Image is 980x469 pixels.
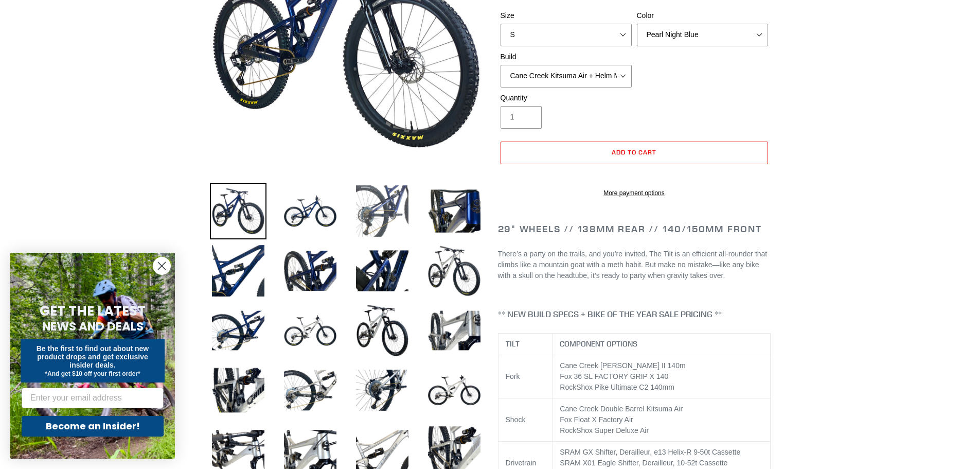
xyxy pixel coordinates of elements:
img: Load image into Gallery viewer, TILT - Complete Bike [282,242,338,299]
span: Be the first to find out about new product drops and get exclusive insider deals. [37,344,149,369]
td: Shock [498,398,553,442]
img: Load image into Gallery viewer, TILT - Complete Bike [354,242,411,299]
img: Load image into Gallery viewer, TILT - Complete Bike [210,242,266,299]
img: Load image into Gallery viewer, TILT - Complete Bike [426,302,483,359]
p: There’s a party on the trails, and you’re invited. The Tilt is an efficient all-rounder that clim... [498,249,771,281]
img: Load image into Gallery viewer, TILT - Complete Bike [426,242,483,299]
button: Add to cart [501,142,768,164]
td: Fork [498,355,553,398]
span: Add to cart [612,148,656,156]
span: GET THE LATEST [40,302,146,320]
h2: 29" Wheels // 138mm Rear // 140/150mm Front [498,223,771,235]
img: Load image into Gallery viewer, TILT - Complete Bike [210,302,266,359]
img: Load image into Gallery viewer, TILT - Complete Bike [354,302,411,359]
img: Load image into Gallery viewer, TILT - Complete Bike [426,183,483,239]
input: Enter your email address [22,388,164,408]
h4: ** NEW BUILD SPECS + BIKE OF THE YEAR SALE PRICING ** [498,309,771,319]
label: Quantity [501,93,632,103]
img: Load image into Gallery viewer, TILT - Complete Bike [282,183,338,239]
th: TILT [498,334,553,355]
span: NEWS AND DEALS [42,318,144,335]
button: Close dialog [153,257,171,275]
img: Load image into Gallery viewer, TILT - Complete Bike [210,362,266,419]
img: Load image into Gallery viewer, TILT - Complete Bike [426,362,483,419]
img: Load image into Gallery viewer, TILT - Complete Bike [282,302,338,359]
td: Cane Creek [PERSON_NAME] II 140m Fox 36 SL FACTORY GRIP X 140 RockShox Pike Ultimate C2 140mm [553,355,770,398]
img: Load image into Gallery viewer, TILT - Complete Bike [282,362,338,419]
a: More payment options [501,188,768,198]
span: *And get $10 off your first order* [45,370,140,377]
button: Become an Insider! [22,416,164,437]
img: Load image into Gallery viewer, TILT - Complete Bike [354,362,411,419]
img: Load image into Gallery viewer, TILT - Complete Bike [354,183,411,239]
th: COMPONENT OPTIONS [553,334,770,355]
label: Build [501,51,632,62]
td: Cane Creek Double Barrel Kitsuma Air Fox Float X Factory Air RockShox Super Deluxe Air [553,398,770,442]
label: Size [501,10,632,21]
img: Load image into Gallery viewer, TILT - Complete Bike [210,183,266,239]
label: Color [637,10,768,21]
